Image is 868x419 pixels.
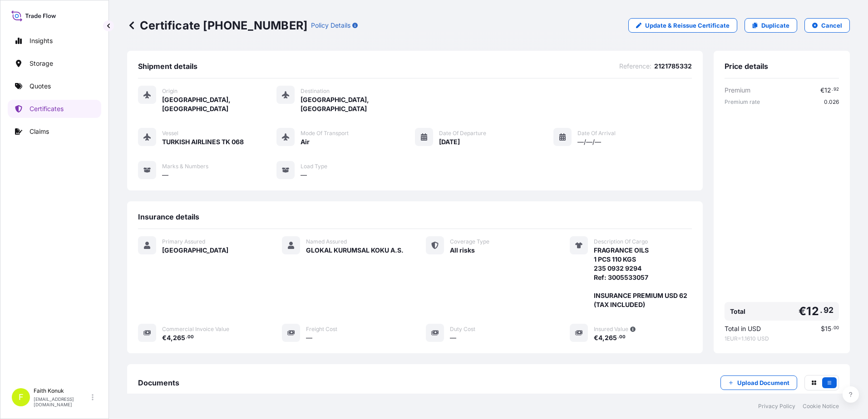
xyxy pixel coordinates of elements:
span: Destination [301,88,330,95]
span: Premium rate [725,98,760,106]
span: . [832,88,833,91]
p: Storage [30,59,53,68]
p: Certificate [PHONE_NUMBER] [127,18,307,33]
span: Premium [725,86,750,95]
p: Certificates [30,104,64,113]
span: Freight Cost [306,326,337,333]
span: GLOKAL KURUMSAL KOKU A.S. [306,246,404,255]
a: Duplicate [745,18,797,33]
span: 2121785332 [654,62,692,71]
a: Storage [8,54,101,73]
span: [GEOGRAPHIC_DATA], [GEOGRAPHIC_DATA] [301,95,415,113]
span: Total in USD [725,324,761,333]
span: . [820,307,823,313]
span: Named Assured [306,238,347,245]
span: Commercial Invoice Value [162,326,229,333]
span: Mode of Transport [301,130,349,137]
span: $ [821,326,825,332]
a: Update & Reissue Certificate [628,18,737,33]
span: 265 [605,335,617,341]
span: Marks & Numbers [162,163,208,170]
button: Upload Document [720,375,797,390]
span: —/—/— [577,137,601,146]
span: FRAGRANCE OILS 1 PCS 110 KGS 235 0932 9294 Ref: 3005533057 INSURANCE PREMIUM USD 62 (TAX INCLUDED) [594,246,692,309]
span: — [306,333,312,342]
span: € [594,335,598,341]
span: Date of Departure [439,130,486,137]
span: Reference : [619,62,651,71]
span: . [832,326,833,330]
a: Claims [8,122,101,141]
span: Primary Assured [162,238,205,245]
span: , [602,335,605,341]
span: 00 [833,326,839,330]
span: Insured Value [594,326,628,333]
a: Insights [8,32,101,50]
span: Air [301,137,310,146]
a: Certificates [8,100,101,118]
p: Policy Details [311,21,350,30]
p: Cancel [821,21,842,30]
span: [GEOGRAPHIC_DATA] [162,246,228,255]
span: F [19,393,24,402]
span: 92 [833,88,839,91]
a: Quotes [8,77,101,95]
span: 265 [173,335,185,341]
span: . [617,336,619,339]
span: TURKISH AIRLINES TK 068 [162,137,244,146]
span: 4 [598,335,602,341]
span: 92 [824,307,833,313]
button: Cancel [804,18,850,33]
a: Cookie Notice [803,403,839,410]
span: Load Type [301,163,327,170]
p: Claims [30,127,49,136]
span: 15 [825,326,831,332]
p: Upload Document [737,378,789,387]
span: [DATE] [439,137,460,146]
span: 1 EUR = 1.1610 USD [725,335,839,342]
span: Documents [138,378,179,387]
span: € [799,306,806,317]
span: Total [730,307,745,316]
span: Duty Cost [450,326,475,333]
p: Insights [30,36,53,45]
p: Quotes [30,82,51,91]
span: Description Of Cargo [594,238,648,245]
p: [EMAIL_ADDRESS][DOMAIN_NAME] [34,396,90,407]
span: 00 [619,336,626,339]
span: € [820,87,824,93]
span: [GEOGRAPHIC_DATA], [GEOGRAPHIC_DATA] [162,95,276,113]
span: Insurance details [138,212,199,221]
span: All risks [450,246,475,255]
p: Duplicate [761,21,789,30]
span: — [162,171,168,180]
span: Vessel [162,130,178,137]
span: 12 [806,306,819,317]
p: Update & Reissue Certificate [645,21,730,30]
span: 4 [167,335,171,341]
span: 00 [187,336,194,339]
span: € [162,335,167,341]
span: Origin [162,88,178,95]
span: Coverage Type [450,238,489,245]
span: Date of Arrival [577,130,616,137]
span: 12 [824,87,831,93]
span: Price details [725,62,768,71]
span: — [301,171,307,180]
a: Privacy Policy [758,403,795,410]
span: Shipment details [138,62,197,71]
span: . [186,336,187,339]
span: 0.026 [824,98,839,106]
span: , [171,335,173,341]
p: Faith Konuk [34,387,90,395]
span: — [450,333,456,342]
